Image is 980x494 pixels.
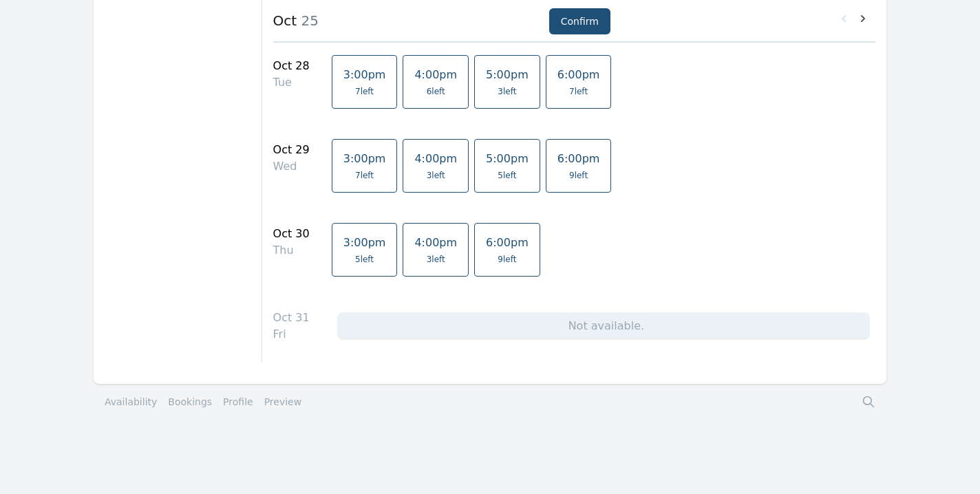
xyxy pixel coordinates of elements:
[486,236,529,249] span: 6:00pm
[343,152,386,165] span: 3:00pm
[486,68,529,81] span: 5:00pm
[343,236,386,249] span: 3:00pm
[273,326,310,343] div: Fri
[427,254,445,265] span: 3 left
[264,396,302,407] a: Preview
[273,158,310,175] div: Wed
[168,395,212,409] a: Bookings
[549,8,610,34] button: Confirm
[427,170,445,181] span: 3 left
[355,86,374,97] span: 7 left
[223,395,253,409] a: Profile
[273,226,310,242] div: Oct 30
[337,312,870,340] div: Not available.
[486,152,529,165] span: 5:00pm
[273,242,310,259] div: Thu
[273,74,310,91] div: Tue
[414,152,457,165] span: 4:00pm
[273,142,310,158] div: Oct 29
[557,68,600,81] span: 6:00pm
[297,12,319,29] span: 25
[498,170,516,181] span: 5 left
[414,236,457,249] span: 4:00pm
[427,86,445,97] span: 6 left
[273,58,310,74] div: Oct 28
[569,170,588,181] span: 9 left
[557,152,600,165] span: 6:00pm
[569,86,588,97] span: 7 left
[498,86,516,97] span: 3 left
[498,254,516,265] span: 9 left
[414,68,457,81] span: 4:00pm
[105,395,157,409] a: Availability
[273,12,297,29] strong: Oct
[355,170,374,181] span: 7 left
[355,254,374,265] span: 5 left
[343,68,386,81] span: 3:00pm
[273,310,310,326] div: Oct 31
